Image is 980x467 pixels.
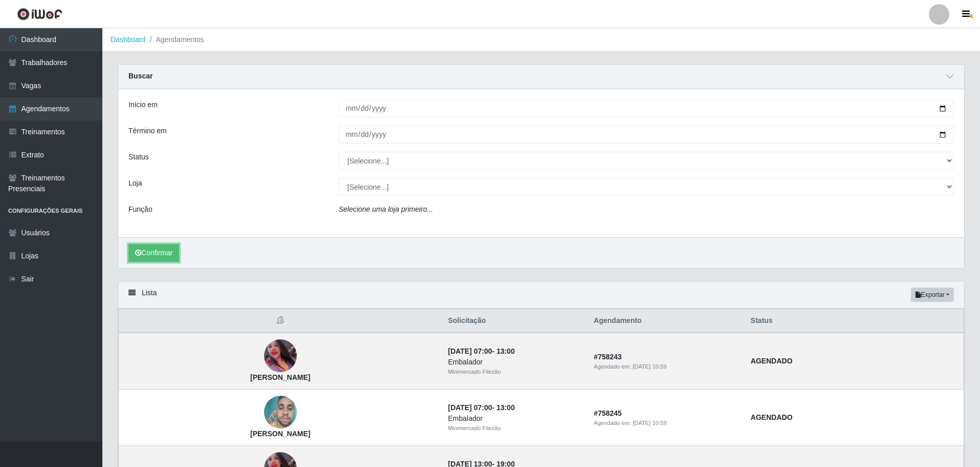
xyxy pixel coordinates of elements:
[496,347,515,355] time: 13:00
[745,309,964,333] th: Status
[496,403,515,412] time: 13:00
[448,368,581,376] div: Minimercado Filezão
[448,424,581,433] div: Minimercado Filezão
[594,362,738,371] div: Agendado em:
[751,413,793,421] strong: AGENDADO
[442,309,587,333] th: Solicitação
[448,347,492,355] time: [DATE] 07:00
[594,353,622,361] strong: # 758243
[633,420,666,426] time: [DATE] 10:59
[339,99,954,117] input: 00/00/0000
[751,357,793,365] strong: AGENDADO
[633,363,666,370] time: [DATE] 10:59
[128,126,167,136] label: Término em
[264,391,297,434] img: Walber Barbosa Sousa
[448,347,514,355] strong: -
[17,8,62,21] img: CoreUI Logo
[250,373,310,381] strong: [PERSON_NAME]
[128,244,179,262] button: Confirmar
[250,430,310,438] strong: [PERSON_NAME]
[128,99,158,110] label: Início em
[111,35,146,44] a: Dashboard
[594,409,622,417] strong: # 758245
[128,204,153,215] label: Função
[448,413,581,424] div: Embalador
[448,357,581,368] div: Embalador
[118,281,964,309] div: Lista
[146,34,204,45] li: Agendamentos
[102,28,980,52] nav: breadcrumb
[339,205,433,213] i: Selecione uma loja primeiro...
[587,309,745,333] th: Agendamento
[128,178,142,189] label: Loja
[448,403,514,412] strong: -
[128,72,153,80] strong: Buscar
[594,419,738,428] div: Agendado em:
[911,288,954,302] button: Exportar
[264,339,297,372] img: Ivaneide Pereira Lima
[448,403,492,412] time: [DATE] 07:00
[128,152,149,163] label: Status
[339,126,954,144] input: 00/00/0000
